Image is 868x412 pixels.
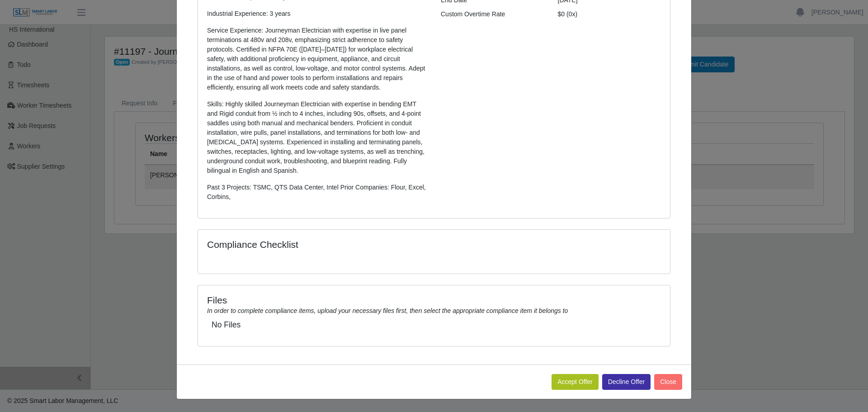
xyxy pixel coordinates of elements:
button: Accept Offer [552,374,599,390]
p: Service Experience: Journeyman Electrician with expertise in live panel terminations at 480v and ... [207,26,427,92]
button: Close [654,374,682,390]
h4: Files [207,294,661,306]
h4: Compliance Checklist [207,239,505,250]
i: In order to complete compliance items, upload your necessary files first, then select the appropr... [207,307,568,314]
p: Past 3 Projects: TSMC, QTS Data Center, Intel Prior Companies: Flour, Excel, Corbins, [207,183,427,202]
h5: No Files [212,320,656,330]
p: Skills: Highly skilled Journeyman Electrician with expertise in bending EMT and Rigid conduit fro... [207,99,427,175]
button: Decline Offer [602,374,651,390]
